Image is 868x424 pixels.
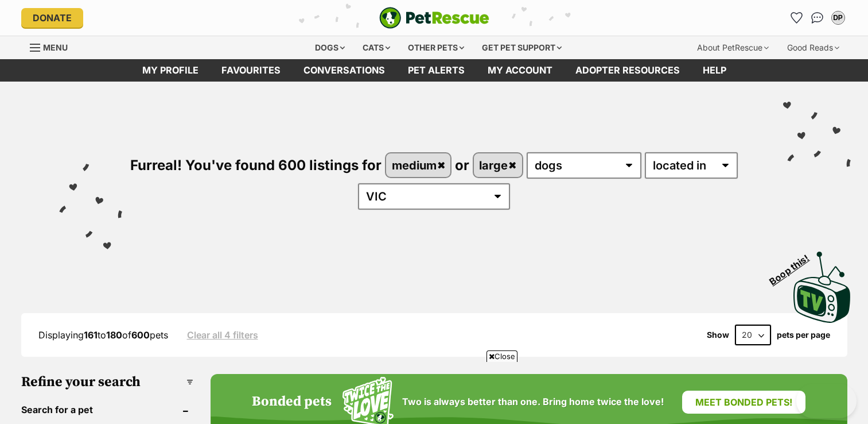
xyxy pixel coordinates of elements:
div: Cats [355,36,398,59]
span: Boop this! [768,245,820,287]
a: My account [476,59,564,82]
img: chat-41dd97257d64d25036548639549fe6c8038ab92f7586957e7f3b1b290dea8141.svg [811,12,823,24]
a: Favourites [210,59,292,82]
img: PetRescue TV logo [793,252,851,323]
a: Clear all 4 filters [187,330,258,340]
div: Get pet support [474,36,570,59]
ul: Account quick links [788,9,847,27]
a: Adopter resources [564,59,691,82]
a: Favourites [788,9,806,27]
div: Good Reads [779,36,847,59]
a: My profile [131,59,210,82]
a: Meet bonded pets! [682,391,805,414]
a: Boop this! [793,241,851,325]
span: Show [707,330,729,340]
a: Menu [30,36,76,57]
iframe: Advertisement [225,367,643,418]
a: large [474,153,522,177]
span: or [455,157,469,174]
strong: 161 [84,329,98,341]
span: Close [486,350,517,362]
div: About PetRescue [689,36,777,59]
span: Menu [43,43,68,52]
a: medium [386,153,450,177]
span: Furreal! You've found 600 listings for [130,157,382,174]
img: logo-e224e6f780fb5917bec1dbf3a21bbac754714ae5b6737aabdf751b685950b380.svg [379,7,489,29]
a: conversations [292,59,396,82]
a: Donate [21,8,83,28]
div: DP [832,12,844,24]
a: Conversations [808,9,827,27]
iframe: Help Scout Beacon - Open [796,384,857,418]
label: pets per page [777,330,830,340]
header: Search for a pet [21,404,193,415]
div: Dogs [307,36,353,59]
a: Pet alerts [396,59,476,82]
div: Other pets [400,36,472,59]
h3: Refine your search [21,374,193,390]
strong: 180 [106,329,122,341]
span: Displaying to of pets [38,329,168,341]
strong: 600 [131,329,150,341]
button: My account [829,9,847,27]
a: Help [691,59,738,82]
a: PetRescue [379,7,489,29]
